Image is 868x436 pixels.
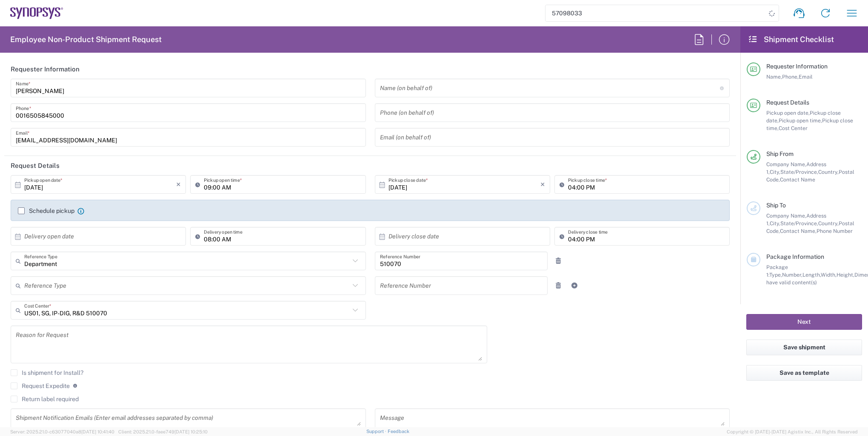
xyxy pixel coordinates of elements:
[766,74,782,80] span: Name,
[766,212,806,219] span: Company Name,
[727,428,858,436] span: Copyright © [DATE]-[DATE] Agistix Inc., All Rights Reserved
[766,161,806,167] span: Company Name,
[766,202,786,209] span: Ship To
[817,228,853,234] span: Phone Number
[388,429,409,434] a: Feedback
[552,280,564,292] a: Remove Reference
[81,429,114,434] span: [DATE] 10:41:40
[10,34,162,45] h2: Employee Non-Product Shipment Request
[766,253,824,260] span: Package Information
[11,382,70,389] label: Request Expedite
[818,169,839,175] span: Country,
[770,220,780,226] span: City,
[174,429,208,434] span: [DATE] 10:25:10
[780,228,817,234] span: Contact Name,
[366,429,388,434] a: Support
[782,74,799,80] span: Phone,
[766,110,810,116] span: Pickup open date,
[802,272,821,278] span: Length,
[769,272,782,278] span: Type,
[552,255,564,267] a: Remove Reference
[11,161,60,170] h2: Request Details
[766,150,794,157] span: Ship From
[540,178,545,191] i: ×
[766,63,828,70] span: Requester Information
[770,169,780,175] span: City,
[780,176,815,183] span: Contact Name
[766,264,788,278] span: Package 1:
[568,280,580,292] a: Add Reference
[748,34,834,45] h2: Shipment Checklist
[545,5,766,21] input: Shipment, tracking or reference number
[837,272,854,278] span: Height,
[10,429,114,434] span: Server: 2025.21.0-c63077040a8
[779,117,822,124] span: Pickup open time,
[18,207,74,214] label: Schedule pickup
[118,429,208,434] span: Client: 2025.21.0-faee749
[746,340,862,355] button: Save shipment
[818,220,839,226] span: Country,
[176,178,181,191] i: ×
[821,272,837,278] span: Width,
[780,220,818,226] span: State/Province,
[779,125,808,131] span: Cost Center
[799,74,813,80] span: Email
[780,169,818,175] span: State/Province,
[782,272,802,278] span: Number,
[11,396,79,402] label: Return label required
[746,314,862,330] button: Next
[11,369,83,376] label: Is shipment for Install?
[746,365,862,381] button: Save as template
[11,65,80,74] h2: Requester Information
[766,99,809,106] span: Request Details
